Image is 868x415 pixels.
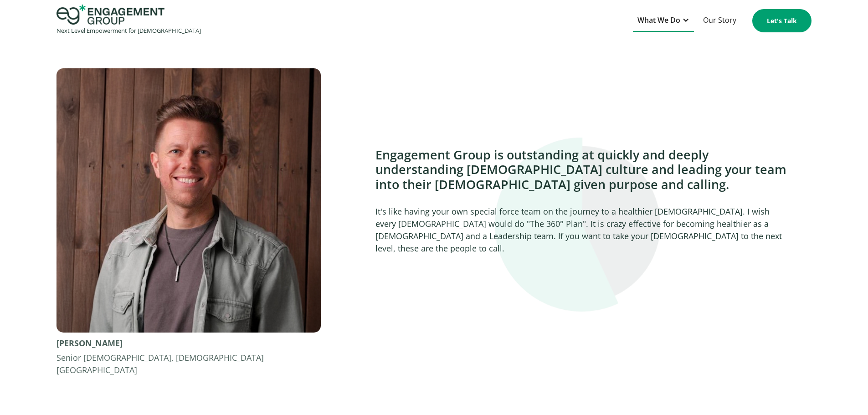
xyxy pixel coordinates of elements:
a: home [56,5,201,37]
span: Phone number [264,74,316,84]
div: What We Do [637,14,680,26]
p: It's like having your own special force team on the journey to a healthier [DEMOGRAPHIC_DATA]. I ... [375,205,789,255]
p: Senior [DEMOGRAPHIC_DATA], [DEMOGRAPHIC_DATA] [GEOGRAPHIC_DATA] [56,352,321,376]
div: Next Level Empowerment for [DEMOGRAPHIC_DATA] [56,25,201,37]
p: Engagement Group is outstanding at quickly and deeply understanding [DEMOGRAPHIC_DATA] culture an... [375,148,789,192]
a: Let's Talk [752,9,812,32]
a: Our Story [699,10,741,32]
img: A generic pie graph [375,138,789,312]
div: What We Do [633,10,694,32]
strong: [PERSON_NAME] [56,338,123,348]
img: Engagement Group Logo Icon [56,5,164,25]
p: ‍ [56,337,321,349]
span: Organization [264,37,309,47]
